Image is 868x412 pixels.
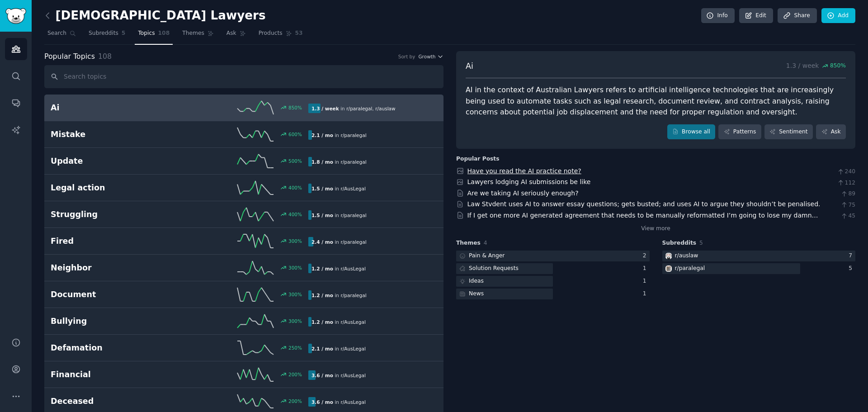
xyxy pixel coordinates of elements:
[456,239,481,247] span: Themes
[456,276,650,287] a: Ideas1
[44,175,443,201] a: Legal action400%1.5 / moin r/AusLegal
[182,29,204,38] span: Themes
[311,319,333,325] b: 1.2 / mo
[223,26,249,45] a: Ask
[44,201,443,228] a: Struggling400%1.5 / moin r/paralegal
[288,398,302,404] div: 200 %
[467,200,821,208] a: Law Stvdent uses AI to answer essay questions; gets busted; and uses AI to argue they shouldn’t b...
[308,157,370,166] div: in
[288,131,302,137] div: 600 %
[255,26,306,45] a: Products53
[340,266,365,271] span: r/ AusLegal
[311,159,333,165] b: 1.8 / mo
[718,124,761,140] a: Patterns
[308,130,370,140] div: in
[44,26,79,45] a: Search
[469,252,505,260] div: Pain & Anger
[375,106,395,111] span: r/ auslaw
[340,159,366,165] span: r/ paralegal
[288,371,302,378] div: 200 %
[308,317,369,327] div: in
[840,190,855,198] span: 89
[837,179,855,187] span: 112
[44,335,443,361] a: Defamation250%2.1 / moin r/AusLegal
[44,148,443,175] a: Update500%1.8 / moin r/paralegal
[739,8,773,24] a: Edit
[667,124,716,140] a: Browse all
[51,316,179,327] h2: Bullying
[226,29,236,38] span: Ask
[456,155,500,163] div: Popular Posts
[288,291,302,298] div: 300 %
[418,53,443,60] button: Growth
[821,8,855,24] a: Add
[467,167,581,175] a: Have you read the AI practice note?
[158,29,170,38] span: 108
[98,52,112,61] span: 108
[308,344,369,353] div: in
[311,186,333,191] b: 1.5 / mo
[51,156,179,167] h2: Update
[372,106,373,111] span: ,
[308,397,369,407] div: in
[311,346,333,351] b: 2.1 / mo
[340,319,365,325] span: r/ AusLegal
[44,95,443,121] a: Ai850%1.3 / weekin r/paralegal,r/auslaw
[340,133,366,138] span: r/ paralegal
[662,239,697,247] span: Subreddits
[311,293,333,298] b: 1.2 / mo
[308,370,369,380] div: in
[340,239,366,245] span: r/ paralegal
[840,212,855,220] span: 45
[51,369,179,380] h2: Financial
[51,396,179,407] h2: Deceased
[340,293,366,298] span: r/ paralegal
[311,133,333,138] b: 2.1 / mo
[311,213,333,218] b: 1.5 / mo
[456,251,650,262] a: Pain & Anger2
[778,8,816,24] a: Share
[44,361,443,388] a: Financial200%3.6 / moin r/AusLegal
[849,265,855,273] div: 5
[5,8,26,24] img: GummySearch logo
[764,124,813,140] a: Sentiment
[44,65,443,88] input: Search topics
[135,26,173,45] a: Topics108
[51,289,179,300] h2: Document
[340,399,365,405] span: r/ AusLegal
[288,345,302,351] div: 250 %
[311,106,339,111] b: 1.3 / week
[44,121,443,148] a: Mistake600%2.1 / moin r/paralegal
[466,61,473,72] span: Ai
[89,29,118,38] span: Subreddits
[340,373,365,378] span: r/ AusLegal
[675,265,705,273] div: r/ paralegal
[288,318,302,324] div: 300 %
[469,277,484,285] div: Ideas
[308,210,370,220] div: in
[340,346,365,351] span: r/ AusLegal
[85,26,128,45] a: Subreddits5
[830,62,846,70] span: 850 %
[51,129,179,140] h2: Mistake
[418,53,435,60] span: Growth
[643,252,650,260] div: 2
[641,225,670,233] a: View more
[44,228,443,255] a: Fired300%2.4 / moin r/paralegal
[51,236,179,247] h2: Fired
[398,53,415,60] div: Sort by
[44,255,443,281] a: Neighbor300%1.2 / moin r/AusLegal
[643,290,650,298] div: 1
[288,238,302,244] div: 300 %
[51,209,179,220] h2: Struggling
[665,265,672,272] img: paralegal
[288,104,302,111] div: 850 %
[816,124,846,140] a: Ask
[467,178,591,185] a: Lawyers lodging AI submissions be like
[259,29,283,38] span: Products
[849,252,855,260] div: 7
[179,26,217,45] a: Themes
[288,185,302,191] div: 400 %
[44,281,443,308] a: Document300%1.2 / moin r/paralegal
[662,263,856,275] a: paralegalr/paralegal5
